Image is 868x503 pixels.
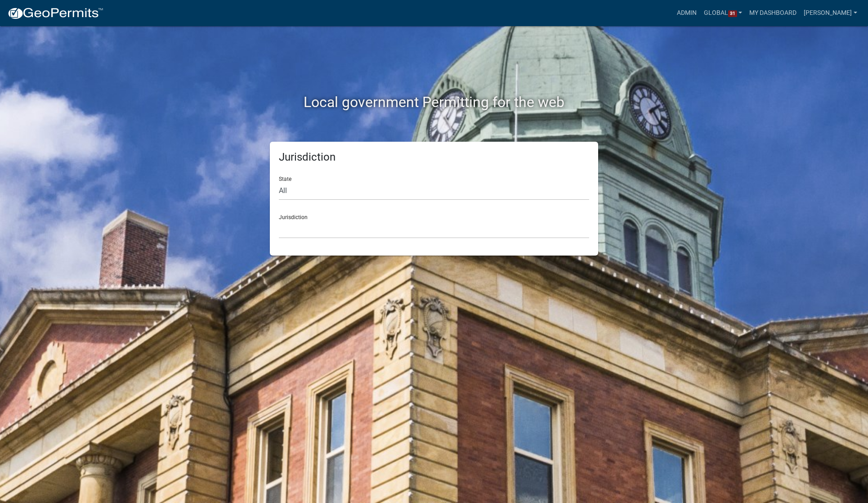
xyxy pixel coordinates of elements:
a: Global31 [700,4,746,22]
h2: Local government Permitting for the web [184,94,684,111]
h5: Jurisdiction [279,151,589,164]
span: 31 [728,10,737,18]
a: Admin [673,4,700,22]
a: My Dashboard [746,4,800,22]
a: [PERSON_NAME] [800,4,861,22]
